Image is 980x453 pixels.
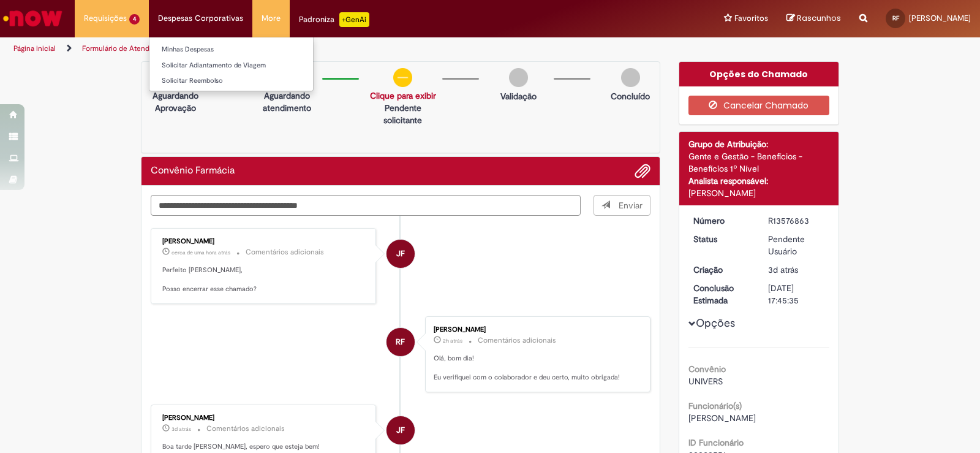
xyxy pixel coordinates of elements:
button: Cancelar Chamado [688,96,830,115]
b: Convênio [688,364,726,375]
div: Analista responsável: [688,175,830,187]
span: RF [396,327,405,357]
span: UNIVERS [688,376,723,387]
div: Rafaela Franco [386,328,415,356]
div: Pendente Usuário [768,233,825,257]
span: cerca de uma hora atrás [171,249,230,256]
span: Favoritos [734,12,768,25]
time: 29/09/2025 13:31:58 [768,264,798,275]
small: Comentários adicionais [206,424,285,434]
span: 3d atrás [768,264,798,275]
button: Adicionar anexos [635,163,650,179]
span: [PERSON_NAME] [688,413,756,424]
span: JF [396,416,405,445]
a: Minhas Despesas [149,43,313,56]
time: 01/10/2025 12:56:20 [171,249,230,256]
img: circle-minus.png [393,68,412,87]
span: 3d atrás [171,425,191,433]
b: ID Funcionário [688,437,744,448]
textarea: Digite sua mensagem aqui... [151,195,581,216]
img: img-circle-grey.png [509,68,528,87]
dt: Status [684,233,759,245]
div: [PERSON_NAME] [162,414,366,422]
p: Validação [500,90,537,102]
div: Padroniza [299,12,369,27]
div: Jeter Filho [386,240,415,268]
time: 29/09/2025 13:46:26 [171,425,191,433]
a: Solicitar Adiantamento de Viagem [149,59,313,72]
h2: Convênio Farmácia Histórico de tíquete [151,166,235,177]
p: Pendente solicitante [370,102,436,126]
a: Formulário de Atendimento [82,44,173,53]
span: 2h atrás [443,337,462,345]
dt: Conclusão Estimada [684,282,759,306]
div: [PERSON_NAME] [434,326,638,333]
p: Olá, bom dia! Eu verifiquei com o colaborador e deu certo, muito obrigada! [434,354,638,383]
a: Página inicial [13,44,56,53]
b: Funcionário(s) [688,400,742,411]
div: [PERSON_NAME] [688,187,830,199]
div: [DATE] 17:45:35 [768,282,825,306]
ul: Trilhas de página [9,37,644,60]
div: R13576863 [768,215,825,227]
div: 29/09/2025 13:31:58 [768,264,825,276]
p: Aguardando atendimento [258,89,315,114]
time: 01/10/2025 12:24:07 [443,337,462,345]
span: Requisições [84,12,127,25]
span: RF [892,14,899,22]
span: JF [396,239,405,268]
dt: Número [684,215,759,227]
a: Solicitar Reembolso [149,74,313,88]
div: Jeter Filho [386,416,415,444]
span: Rascunhos [797,12,841,24]
ul: Despesas Corporativas [149,37,314,91]
span: 4 [129,14,140,25]
span: [PERSON_NAME] [909,13,971,23]
img: ServiceNow [1,6,64,31]
dt: Criação [684,264,759,276]
p: Aguardando Aprovação [146,89,204,114]
small: Comentários adicionais [246,247,324,257]
span: More [262,12,281,25]
p: +GenAi [339,12,369,27]
p: Perfeito [PERSON_NAME], Posso encerrar esse chamado? [162,265,366,294]
div: Gente e Gestão - Benefícios - Benefícios 1º Nível [688,150,830,175]
div: [PERSON_NAME] [162,238,366,245]
span: Despesas Corporativas [158,12,243,25]
img: img-circle-grey.png [621,68,640,87]
p: Concluído [611,90,650,102]
a: Rascunhos [786,13,841,25]
div: Opções do Chamado [679,62,839,86]
a: Clique para exibir [370,90,436,101]
small: Comentários adicionais [478,335,556,346]
div: Grupo de Atribuição: [688,138,830,150]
